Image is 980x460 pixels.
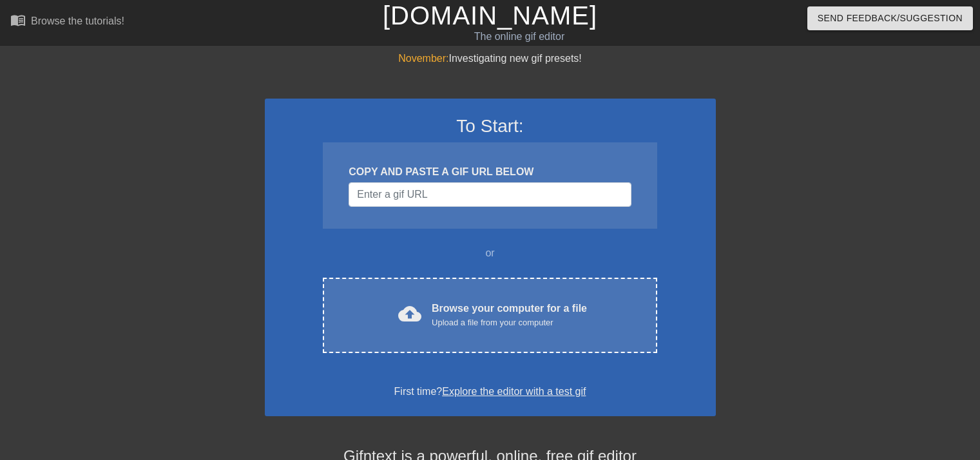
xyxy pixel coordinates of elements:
[807,6,973,30] button: Send Feedback/Suggestion
[818,10,963,26] span: Send Feedback/Suggestion
[333,29,706,44] div: The online gif editor
[383,1,597,30] a: [DOMAIN_NAME]
[10,12,26,28] span: menu_book
[398,302,421,325] span: cloud_upload
[442,386,586,397] a: Explore the editor with a test gif
[298,245,682,261] div: or
[10,12,124,32] a: Browse the tutorials!
[265,51,716,66] div: Investigating new gif presets!
[349,182,631,207] input: Username
[432,301,587,329] div: Browse your computer for a file
[349,164,631,180] div: COPY AND PASTE A GIF URL BELOW
[282,115,699,137] h3: To Start:
[398,53,448,64] span: November:
[282,384,699,399] div: First time?
[31,15,124,26] div: Browse the tutorials!
[432,316,587,329] div: Upload a file from your computer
